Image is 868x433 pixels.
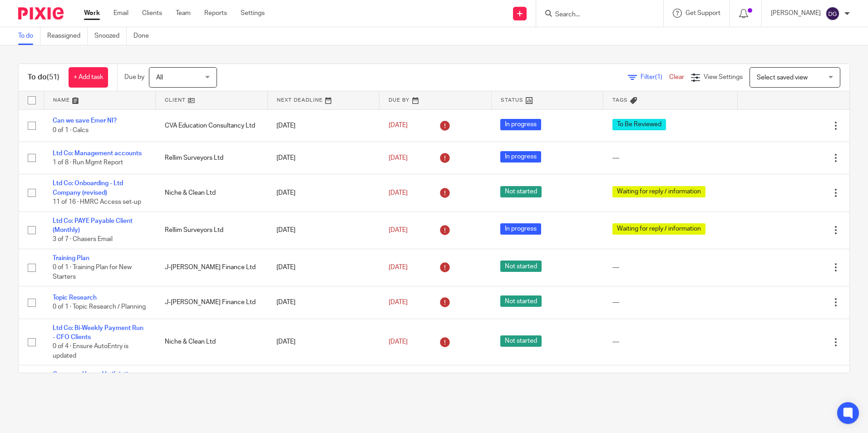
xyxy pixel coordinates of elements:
p: Due by [124,73,144,82]
span: [DATE] [389,190,408,196]
span: 1 of 8 · Run Mgmt Report [53,159,123,166]
p: [PERSON_NAME] [771,9,821,18]
span: [DATE] [389,339,408,345]
span: 11 of 16 · HMRC Access set-up [53,199,141,205]
span: [DATE] [389,264,408,271]
td: J-[PERSON_NAME] Finance Ltd [156,249,268,286]
span: [DATE] [389,299,408,305]
a: Clear [669,74,684,80]
td: J-[PERSON_NAME] Finance Ltd [156,286,268,319]
td: Niche & Clean Ltd [156,319,268,365]
td: [DATE] [267,365,380,403]
div: --- [612,263,729,272]
a: Reports [204,9,227,18]
a: Ltd Co: Bi-Weekly Payment Run - CFO Clients [53,325,143,340]
td: [DATE] [267,142,380,174]
td: [DATE] [267,109,380,142]
a: Topic Research [53,295,97,301]
span: 3 of 7 · Chasers Email [53,236,113,242]
a: Training Plan [53,255,89,261]
span: 0 of 1 · Topic Research / Planning [53,304,146,310]
a: Ltd Co: Onboarding - Ltd Company (revised) [53,180,123,196]
a: To do [18,27,40,45]
span: All [156,74,163,81]
td: CVA Education Consultancy Ltd [156,109,268,142]
a: Team [176,9,191,18]
a: + Add task [69,67,108,88]
span: Get Support [686,10,720,16]
span: Select saved view [757,74,808,81]
div: --- [612,337,729,346]
span: Filter [641,74,669,80]
span: 0 of 1 · Training Plan for New Starters [53,264,132,280]
span: 0 of 4 · Ensure AutoEntry is updated [53,344,128,359]
a: Clients [142,9,162,18]
h1: To do [28,73,59,82]
td: [DATE] [267,212,380,249]
span: [DATE] [389,155,408,161]
td: J-[PERSON_NAME] Finance Ltd [156,365,268,403]
img: svg%3E [825,6,840,21]
a: Ltd Co: Management accounts [53,150,142,157]
span: Waiting for reply / information [612,186,705,197]
a: Email [113,9,128,18]
a: Can we save Emer NI? [53,118,117,124]
td: [DATE] [267,174,380,212]
div: --- [612,153,729,162]
a: Snoozed [94,27,127,45]
td: Rellim Surveyors Ltd [156,142,268,174]
td: [DATE] [267,249,380,286]
span: Not started [500,186,542,197]
a: Company House Verifciation [53,371,135,378]
span: (51) [47,74,59,81]
span: Waiting for reply / information [612,223,705,235]
div: --- [612,298,729,307]
input: Search [554,11,636,19]
a: Ltd Co: PAYE Payable Client (Monthly) [53,218,133,233]
td: [DATE] [267,319,380,365]
span: Not started [500,335,542,347]
a: Reassigned [47,27,88,45]
span: In progress [500,223,541,235]
span: Tags [612,98,628,103]
span: Not started [500,295,542,307]
span: Not started [500,261,542,272]
a: Settings [241,9,265,18]
span: In progress [500,151,541,162]
span: View Settings [704,74,743,80]
span: [DATE] [389,227,408,233]
span: [DATE] [389,123,408,129]
span: To Be Reviewed [612,119,666,130]
img: Pixie [18,7,64,20]
a: Work [84,9,100,18]
span: (1) [655,74,662,80]
td: [DATE] [267,286,380,319]
td: Rellim Surveyors Ltd [156,212,268,249]
a: Done [133,27,156,45]
span: In progress [500,119,541,130]
span: 0 of 1 · Calcs [53,127,89,133]
td: Niche & Clean Ltd [156,174,268,212]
